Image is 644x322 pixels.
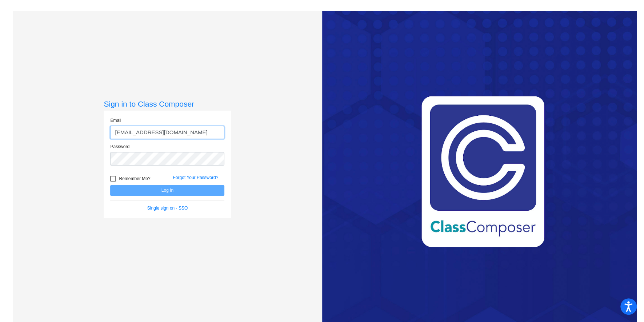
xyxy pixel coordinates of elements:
[173,175,218,180] a: Forgot Your Password?
[110,143,129,150] label: Password
[110,117,121,124] label: Email
[110,185,224,196] button: Log In
[147,206,188,211] a: Single sign on - SSO
[119,174,150,183] span: Remember Me?
[104,99,231,108] h3: Sign in to Class Composer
